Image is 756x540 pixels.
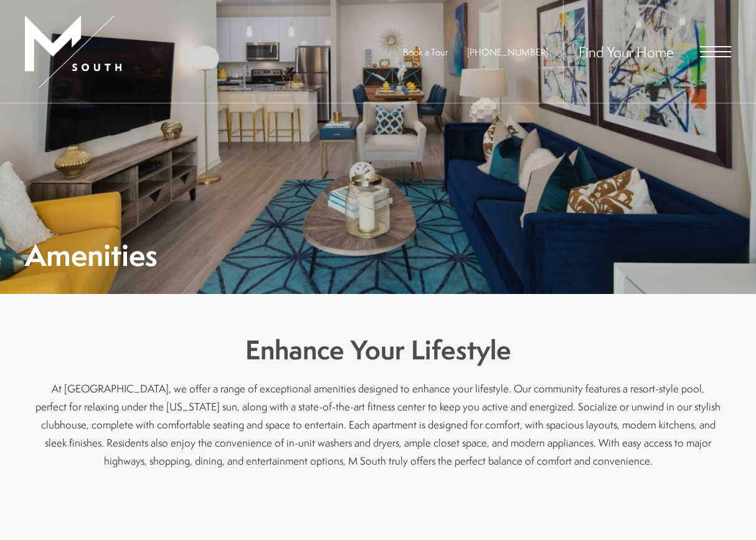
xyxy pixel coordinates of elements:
[467,45,548,59] a: Call Us at 813-570-8014
[403,45,448,59] a: Book a Tour
[467,45,548,59] span: [PHONE_NUMBER]
[35,331,721,369] h3: Enhance Your Lifestyle
[700,46,731,57] button: Open Menu
[25,16,121,88] img: MSouth
[579,42,674,62] a: Find Your Home
[25,241,158,269] h1: Amenities
[35,379,721,470] p: At [GEOGRAPHIC_DATA], we offer a range of exceptional amenities designed to enhance your lifestyl...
